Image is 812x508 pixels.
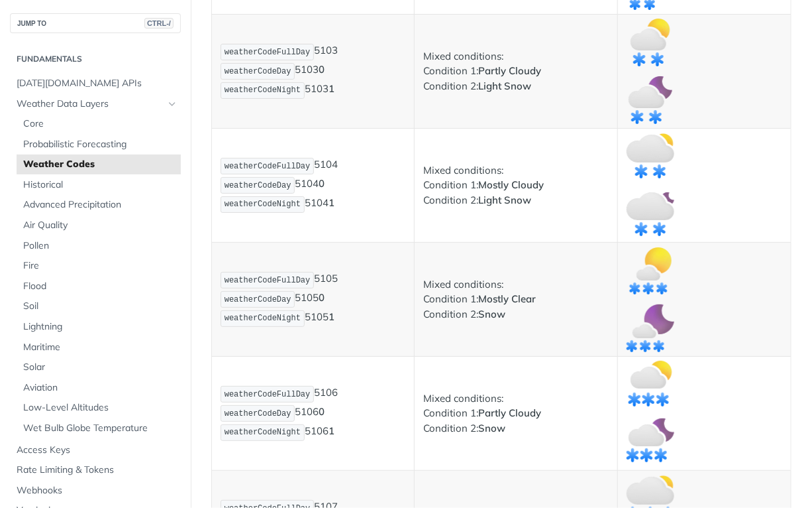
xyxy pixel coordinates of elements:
[17,398,181,418] a: Low-Level Altitudes
[627,263,674,276] span: Expand image
[17,484,178,497] span: Webhooks
[225,314,301,323] span: weatherCodeNight
[17,317,181,337] a: Lightning
[17,114,181,134] a: Core
[627,361,674,409] img: partly_cloudy_snow_day
[17,464,178,477] span: Rate Limiting & Tokens
[23,117,178,131] span: Core
[17,77,178,90] span: [DATE][DOMAIN_NAME] APIs
[225,295,291,304] span: weatherCodeDay
[478,292,536,305] strong: Mostly Clear
[23,138,178,151] span: Probabilistic Forecasting
[225,409,291,418] span: weatherCodeDay
[319,406,325,418] strong: 0
[221,271,405,328] p: 5105 5105 5105
[23,381,178,395] span: Aviation
[225,86,301,95] span: weatherCodeNight
[423,391,608,436] p: Mixed conditions: Condition 1: Condition 2:
[225,48,311,57] span: weatherCodeFullDay
[478,80,531,92] strong: Light Snow
[627,435,674,448] span: Expand image
[478,178,544,191] strong: Mostly Cloudy
[329,196,334,209] strong: 1
[319,64,325,76] strong: 0
[23,158,178,171] span: Weather Codes
[17,195,181,215] a: Advanced Precipitation
[423,277,608,322] p: Mixed conditions: Condition 1: Condition 2:
[23,422,178,435] span: Wet Bulb Globe Temperature
[627,377,674,390] span: Expand image
[423,49,608,94] p: Mixed conditions: Condition 1: Condition 2:
[319,292,325,304] strong: 0
[627,149,674,162] span: Expand image
[627,491,674,504] span: Expand image
[221,385,405,442] p: 5106 5106 5106
[627,321,674,334] span: Expand image
[10,13,181,33] button: JUMP TOCTRL-/
[23,300,178,313] span: Soil
[167,99,178,109] button: Hide subpages for Weather Data Layers
[23,219,178,232] span: Air Quality
[627,418,674,466] img: partly_cloudy_snow_night
[627,35,674,48] span: Expand image
[478,422,505,434] strong: Snow
[144,18,174,29] span: CTRL-/
[23,259,178,273] span: Fire
[17,418,181,438] a: Wet Bulb Globe Temperature
[17,135,181,155] a: Probabilistic Forecasting
[225,428,301,437] span: weatherCodeNight
[17,175,181,195] a: Historical
[319,178,325,190] strong: 0
[329,310,334,323] strong: 1
[627,190,674,238] img: mostly_cloudy_light_snow_night
[10,74,181,94] a: [DATE][DOMAIN_NAME] APIs
[17,378,181,398] a: Aviation
[478,407,541,419] strong: Partly Cloudy
[17,338,181,357] a: Maritime
[23,198,178,212] span: Advanced Precipitation
[17,277,181,296] a: Flood
[23,320,178,334] span: Lightning
[478,194,531,206] strong: Light Snow
[23,239,178,253] span: Pollen
[225,181,291,190] span: weatherCodeDay
[627,207,674,220] span: Expand image
[10,94,181,114] a: Weather Data LayersHide subpages for Weather Data Layers
[627,133,674,180] img: mostly_cloudy_light_snow_day
[627,19,674,66] img: partly_cloudy_light_snow_day
[10,53,181,65] h2: Fundamentals
[329,82,334,95] strong: 1
[627,76,674,124] img: partly_cloudy_light_snow_night
[627,93,674,105] span: Expand image
[17,155,181,174] a: Weather Codes
[23,178,178,192] span: Historical
[627,247,674,294] img: mostly_clear_snow_day
[329,424,334,437] strong: 1
[17,444,178,457] span: Access Keys
[225,162,311,171] span: weatherCodeFullDay
[225,276,311,285] span: weatherCodeFullDay
[17,236,181,256] a: Pollen
[225,67,291,76] span: weatherCodeDay
[225,200,301,209] span: weatherCodeNight
[221,157,405,214] p: 5104 5104 5104
[23,361,178,374] span: Solar
[17,216,181,235] a: Air Quality
[478,64,541,77] strong: Partly Cloudy
[10,440,181,460] a: Access Keys
[17,97,164,111] span: Weather Data Layers
[423,163,608,208] p: Mixed conditions: Condition 1: Condition 2:
[627,304,674,352] img: mostly_clear_snow_night
[23,401,178,414] span: Low-Level Altitudes
[17,296,181,316] a: Soil
[225,390,311,399] span: weatherCodeFullDay
[478,308,505,320] strong: Snow
[10,481,181,501] a: Webhooks
[17,256,181,276] a: Fire
[17,357,181,377] a: Solar
[10,460,181,480] a: Rate Limiting & Tokens
[23,280,178,293] span: Flood
[23,341,178,354] span: Maritime
[221,42,405,99] p: 5103 5103 5103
